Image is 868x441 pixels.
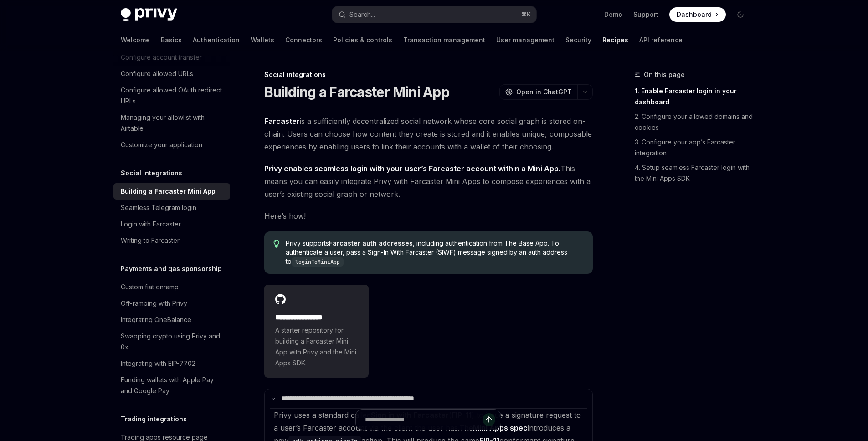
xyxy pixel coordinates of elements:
[333,29,392,51] a: Policies & controls
[113,200,230,216] a: Seamless Telegram login
[113,109,230,137] a: Managing your allowlist with Airtable
[635,109,755,135] a: 2. Configure your allowed domains and cookies
[121,314,191,325] div: Integrating OneBalance
[113,232,230,249] a: Writing to Farcaster
[113,66,230,82] a: Configure allowed URLs
[286,239,583,267] span: Privy supports , including authentication from The Base App. To authenticate a user, pass a Sign-...
[499,84,577,100] button: Open in ChatGPT
[677,10,712,19] span: Dashboard
[113,355,230,372] a: Integrating with EIP-7702
[635,160,755,186] a: 4. Setup seamless Farcaster login with the Mini Apps SDK
[121,263,222,274] h5: Payments and gas sponsorship
[264,164,560,173] strong: Privy enables seamless login with your user’s Farcaster account within a Mini App.
[565,29,591,51] a: Security
[113,216,230,232] a: Login with Farcaster
[604,10,622,19] a: Demo
[121,235,180,246] div: Writing to Farcaster
[113,295,230,312] a: Off-ramping with Privy
[644,69,685,80] span: On this page
[121,139,202,150] div: Customize your application
[251,29,274,51] a: Wallets
[113,279,230,295] a: Custom fiat onramp
[635,84,755,109] a: 1. Enable Farcaster login in your dashboard
[121,298,187,309] div: Off-ramping with Privy
[602,29,628,51] a: Recipes
[121,202,196,213] div: Seamless Telegram login
[275,325,358,369] span: A starter repository for building a Farcaster Mini App with Privy and the Mini Apps SDK.
[521,11,531,18] span: ⌘ K
[633,10,658,19] a: Support
[285,29,322,51] a: Connectors
[349,9,375,20] div: Search...
[516,87,572,97] span: Open in ChatGPT
[121,414,187,425] h5: Trading integrations
[496,29,555,51] a: User management
[483,413,495,426] button: Send message
[113,82,230,109] a: Configure allowed OAuth redirect URLs
[121,29,150,51] a: Welcome
[292,257,344,267] code: loginToMiniApp
[121,358,195,369] div: Integrating with EIP-7702
[264,210,593,222] span: Here’s how!
[121,112,225,134] div: Managing your allowlist with Airtable
[121,85,225,107] div: Configure allowed OAuth redirect URLs
[121,8,177,21] img: dark logo
[121,68,193,79] div: Configure allowed URLs
[273,240,280,248] svg: Tip
[121,219,181,230] div: Login with Farcaster
[121,331,225,353] div: Swapping crypto using Privy and 0x
[121,168,182,179] h5: Social integrations
[113,312,230,328] a: Integrating OneBalance
[264,285,369,378] a: **** **** **** **A starter repository for building a Farcaster Mini App with Privy and the Mini A...
[113,137,230,153] a: Customize your application
[329,239,413,247] a: Farcaster auth addresses
[121,282,179,292] div: Custom fiat onramp
[113,183,230,200] a: Building a Farcaster Mini App
[264,117,300,126] a: Farcaster
[121,374,225,396] div: Funding wallets with Apple Pay and Google Pay
[264,115,593,153] span: is a sufficiently decentralized social network whose core social graph is stored on-chain. Users ...
[733,7,748,22] button: Toggle dark mode
[403,29,485,51] a: Transaction management
[264,70,593,79] div: Social integrations
[113,372,230,399] a: Funding wallets with Apple Pay and Google Pay
[161,29,182,51] a: Basics
[264,162,593,200] span: This means you can easily integrate Privy with Farcaster Mini Apps to compose experiences with a ...
[635,135,755,160] a: 3. Configure your app’s Farcaster integration
[669,7,726,22] a: Dashboard
[113,328,230,355] a: Swapping crypto using Privy and 0x
[121,186,216,197] div: Building a Farcaster Mini App
[264,117,300,126] strong: Farcaster
[264,84,449,100] h1: Building a Farcaster Mini App
[193,29,240,51] a: Authentication
[639,29,683,51] a: API reference
[332,6,536,23] button: Search...⌘K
